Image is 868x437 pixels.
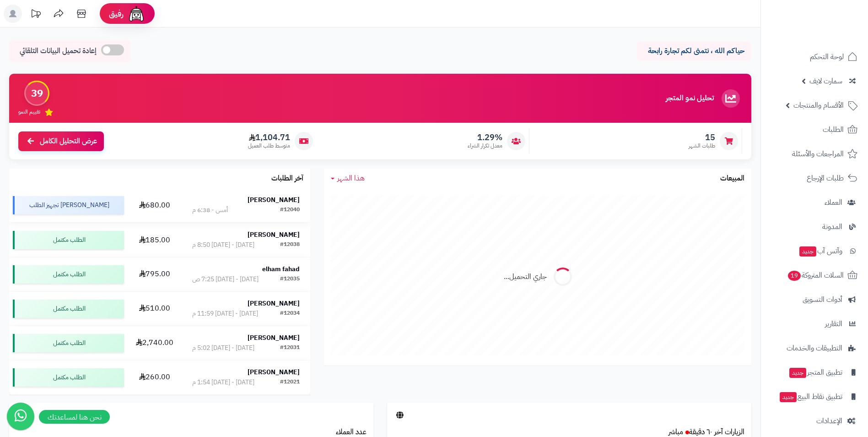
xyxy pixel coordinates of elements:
img: ai-face.png [127,5,146,23]
div: جاري التحميل... [504,272,547,282]
div: الطلب مكتمل [13,265,124,284]
div: الطلب مكتمل [13,334,124,352]
td: 510.00 [128,292,182,326]
div: #12038 [280,240,300,250]
span: جديد [780,392,797,402]
span: جديد [799,246,816,257]
h3: المبيعات [720,175,744,183]
span: تقييم النمو [18,108,40,116]
span: معدل تكرار الشراء [468,142,502,150]
span: الأقسام والمنتجات [793,99,844,112]
span: السلات المتروكة [787,269,844,282]
span: المراجعات والأسئلة [792,147,844,160]
div: [DATE] - [DATE] 8:50 م [192,240,254,250]
td: 795.00 [128,257,182,291]
p: حياكم الله ، نتمنى لكم تجارة رابحة [644,46,744,56]
span: العملاء [825,196,842,209]
td: 2,740.00 [128,326,182,360]
div: الطلب مكتمل [13,368,124,387]
a: المدونة [766,216,863,238]
span: تطبيق نقاط البيع [779,390,842,403]
strong: [PERSON_NAME] [248,195,300,205]
a: تطبيق نقاط البيعجديد [766,386,863,408]
span: عرض التحليل الكامل [40,136,97,147]
a: وآتس آبجديد [766,240,863,262]
span: 1,104.71 [248,132,290,142]
span: التقارير [825,317,842,330]
a: تطبيق المتجرجديد [766,361,863,383]
span: لوحة التحكم [810,50,844,63]
a: الطلبات [766,119,863,141]
a: هذا الشهر [331,173,365,184]
span: هذا الشهر [337,173,365,184]
span: 19 [788,271,801,281]
a: تحديثات المنصة [24,5,47,25]
td: 260.00 [128,361,182,394]
a: التقارير [766,313,863,335]
span: طلبات الإرجاع [807,172,844,185]
a: السلات المتروكة19 [766,264,863,286]
div: [DATE] - [DATE] 5:02 م [192,344,254,353]
div: [PERSON_NAME] تجهيز الطلب [13,196,124,214]
strong: [PERSON_NAME] [248,299,300,308]
strong: [PERSON_NAME] [248,333,300,343]
div: #12035 [280,275,300,284]
div: الطلب مكتمل [13,300,124,318]
div: #12021 [280,378,300,387]
div: [DATE] - [DATE] 1:54 م [192,378,254,387]
span: رفيق [109,8,124,19]
div: #12034 [280,309,300,318]
td: 680.00 [128,188,182,222]
span: وآتس آب [798,245,842,257]
span: التطبيقات والخدمات [787,342,842,355]
a: المراجعات والأسئلة [766,143,863,165]
a: أدوات التسويق [766,289,863,311]
h3: آخر الطلبات [271,175,303,183]
span: أدوات التسويق [803,293,842,306]
div: #12040 [280,206,300,215]
span: الإعدادات [816,415,842,427]
span: 15 [689,132,715,142]
span: 1.29% [468,132,502,142]
div: [DATE] - [DATE] 11:59 م [192,309,258,318]
span: إعادة تحميل البيانات التلقائي [20,46,97,56]
div: [DATE] - [DATE] 7:25 ص [192,275,259,284]
div: #12031 [280,344,300,353]
div: أمس - 6:38 م [192,206,228,215]
a: التطبيقات والخدمات [766,337,863,359]
a: عرض التحليل الكامل [18,131,104,151]
a: العملاء [766,191,863,213]
span: طلبات الشهر [689,142,715,150]
span: جديد [789,368,806,378]
a: الإعدادات [766,410,863,432]
strong: [PERSON_NAME] [248,230,300,240]
span: الطلبات [823,123,844,136]
a: طلبات الإرجاع [766,167,863,189]
span: المدونة [822,220,842,233]
span: متوسط طلب العميل [248,142,290,150]
strong: elham fahad [262,264,300,274]
span: سمارت لايف [809,75,842,87]
td: 185.00 [128,223,182,257]
strong: [PERSON_NAME] [248,367,300,377]
h3: تحليل نمو المتجر [666,94,714,103]
div: الطلب مكتمل [13,231,124,249]
span: تطبيق المتجر [788,366,842,379]
a: لوحة التحكم [766,46,863,68]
